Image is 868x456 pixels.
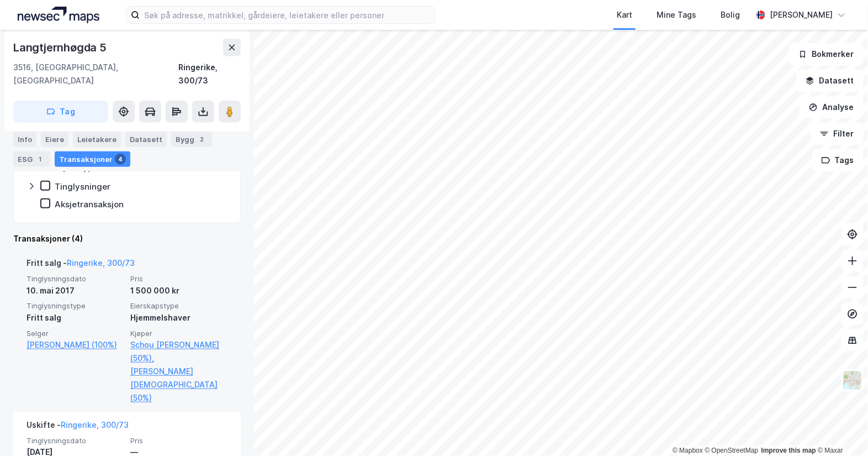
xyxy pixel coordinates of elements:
div: Eiere [41,132,68,147]
div: Fritt salg - [27,256,135,274]
button: Tags [812,149,864,171]
a: Schou [PERSON_NAME] (50%), [130,338,227,365]
div: Kart [617,8,632,22]
div: 1 [35,154,46,165]
div: Transaksjoner [55,151,130,167]
div: Aksjetransaksjon [55,199,124,209]
span: Tinglysningstype [27,301,124,311]
a: Mapbox [673,447,703,454]
span: Selger [27,329,124,338]
div: 2 [197,134,208,145]
span: Kjøper [130,329,227,338]
div: 10. mai 2017 [27,284,124,297]
div: Bygg [171,132,212,147]
a: Ringerike, 300/73 [67,258,135,268]
button: Tag [13,101,108,123]
a: Improve this map [761,447,816,454]
button: Filter [811,123,864,145]
a: OpenStreetMap [705,447,759,454]
div: Datasett [125,132,167,147]
div: [PERSON_NAME] [770,8,833,22]
div: Uskifte - [27,418,129,436]
div: ESG [13,151,50,167]
div: Leietakere [73,132,121,147]
span: Eierskapstype [130,301,227,311]
div: Tinglysninger [55,181,110,192]
div: Info [13,132,36,147]
img: Z [842,370,863,391]
span: Tinglysningsdato [27,274,124,284]
div: Mine Tags [657,8,696,22]
div: Bolig [721,8,740,22]
a: Ringerike, 300/73 [61,420,129,429]
div: 1 500 000 kr [130,284,227,297]
div: Transaksjoner (4) [13,232,241,245]
input: Søk på adresse, matrikkel, gårdeiere, leietakere eller personer [140,7,435,23]
div: Fritt salg [27,311,124,324]
span: Pris [130,274,227,284]
div: 4 [115,154,126,165]
a: [PERSON_NAME] (100%) [27,338,124,352]
div: Hjemmelshaver [130,311,227,324]
a: [PERSON_NAME][DEMOGRAPHIC_DATA] (50%) [130,365,227,405]
iframe: Chat Widget [813,403,868,456]
span: Pris [130,436,227,445]
button: Analyse [800,96,864,118]
div: Langtjernhøgda 5 [13,39,109,56]
button: Bokmerker [789,43,864,65]
button: Datasett [796,70,864,92]
div: Kontrollprogram for chat [813,403,868,456]
div: 3516, [GEOGRAPHIC_DATA], [GEOGRAPHIC_DATA] [13,61,178,87]
img: logo.a4113a55bc3d86da70a041830d287a7e.svg [18,7,99,23]
div: Ringerike, 300/73 [178,61,241,87]
span: Tinglysningsdato [27,436,124,445]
